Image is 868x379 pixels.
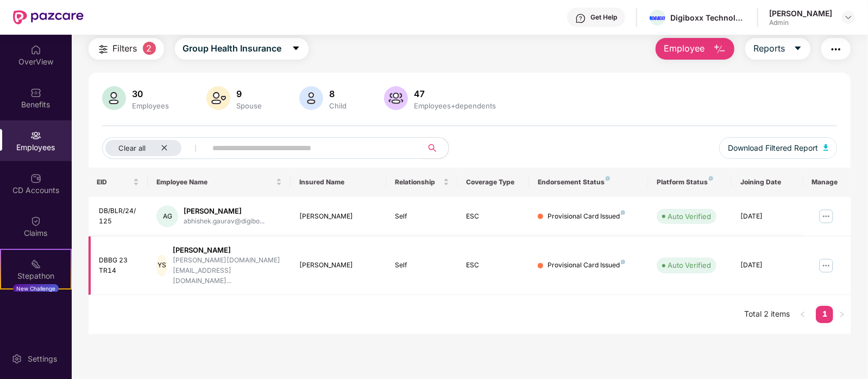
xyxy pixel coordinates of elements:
[148,168,291,197] th: Employee Name
[183,42,282,55] span: Group Health Insurance
[113,42,137,55] span: Filters
[13,10,84,24] img: New Pazcare Logo
[794,306,812,323] button: left
[794,306,812,323] li: Previous Page
[184,216,265,227] div: abhishek.gaurav@digibo...
[833,306,851,323] li: Next Page
[650,16,665,20] img: DiGiBoXX_Logo_Blue-01.png
[97,178,131,187] span: EID
[621,210,625,215] img: svg+xml;base64,PHN2ZyB4bWxucz0iaHR0cDovL3d3dy53My5vcmcvMjAwMC9zdmciIHdpZHRoPSI4IiBoZWlnaHQ9IjgiIH...
[292,44,300,54] span: caret-down
[800,311,806,318] span: left
[235,88,265,99] div: 9
[664,42,705,55] span: Employee
[753,42,785,55] span: Reports
[794,44,802,54] span: caret-down
[728,142,818,154] span: Download Filtered Report
[30,173,41,184] img: svg+xml;base64,PHN2ZyBpZD0iQ0RfQWNjb3VudHMiIGRhdGEtbmFtZT0iQ0QgQWNjb3VudHMiIHhtbG5zPSJodHRwOi8vd3...
[458,168,530,197] th: Coverage Type
[395,178,441,187] span: Relationship
[668,211,711,222] div: Auto Verified
[467,260,521,271] div: ESC
[740,211,795,222] div: [DATE]
[30,259,41,269] img: svg+xml;base64,PHN2ZyB4bWxucz0iaHR0cDovL3d3dy53My5vcmcvMjAwMC9zdmciIHdpZHRoPSIyMSIgaGVpZ2h0PSIyMC...
[143,42,156,55] span: 2
[175,38,309,60] button: Group Health Insurancecaret-down
[668,260,711,271] div: Auto Verified
[656,38,734,60] button: Employee
[130,88,172,99] div: 30
[1,271,71,281] div: Stepathon
[11,354,22,364] img: svg+xml;base64,PHN2ZyBpZD0iU2V0dGluZy0yMHgyMCIgeG1sbnM9Imh0dHA6Ly93d3cudzMub3JnLzIwMDAvc3ZnIiB3aW...
[769,8,832,18] div: [PERSON_NAME]
[30,216,41,227] img: svg+xml;base64,PHN2ZyBpZD0iQ2xhaW0iIHhtbG5zPSJodHRwOi8vd3d3LnczLm9yZy8yMDAwL3N2ZyIgd2lkdGg9IjIwIi...
[156,178,274,187] span: Employee Name
[173,245,282,255] div: [PERSON_NAME]
[817,257,835,274] img: manageButton
[173,255,282,286] div: [PERSON_NAME][DOMAIN_NAME][EMAIL_ADDRESS][DOMAIN_NAME]...
[816,306,833,323] li: 1
[833,306,851,323] button: right
[823,144,829,151] img: svg+xml;base64,PHN2ZyB4bWxucz0iaHR0cDovL3d3dy53My5vcmcvMjAwMC9zdmciIHhtbG5zOnhsaW5rPSJodHRwOi8vd3...
[102,137,211,159] button: Clear allclose
[102,86,126,110] img: svg+xml;base64,PHN2ZyB4bWxucz0iaHR0cDovL3d3dy53My5vcmcvMjAwMC9zdmciIHhtbG5zOnhsaW5rPSJodHRwOi8vd3...
[817,208,835,225] img: manageButton
[386,168,458,197] th: Relationship
[299,211,377,222] div: [PERSON_NAME]
[538,178,639,187] div: Endorsement Status
[328,88,349,99] div: 8
[30,44,41,55] img: svg+xml;base64,PHN2ZyBpZD0iSG9tZSIgeG1sbnM9Imh0dHA6Ly93d3cudzMub3JnLzIwMDAvc3ZnIiB3aWR0aD0iMjAiIG...
[621,260,625,264] img: svg+xml;base64,PHN2ZyB4bWxucz0iaHR0cDovL3d3dy53My5vcmcvMjAwMC9zdmciIHdpZHRoPSI4IiBoZWlnaHQ9IjgiIH...
[803,168,851,197] th: Manage
[24,354,60,364] div: Settings
[467,211,521,222] div: ESC
[299,86,323,110] img: svg+xml;base64,PHN2ZyB4bWxucz0iaHR0cDovL3d3dy53My5vcmcvMjAwMC9zdmciIHhtbG5zOnhsaW5rPSJodHRwOi8vd3...
[657,178,723,187] div: Platform Status
[184,206,265,216] div: [PERSON_NAME]
[99,255,140,276] div: DBBG 23 TR14
[412,101,499,110] div: Employees+dependents
[299,260,377,271] div: [PERSON_NAME]
[606,176,610,181] img: svg+xml;base64,PHN2ZyB4bWxucz0iaHR0cDovL3d3dy53My5vcmcvMjAwMC9zdmciIHdpZHRoPSI4IiBoZWlnaHQ9IjgiIH...
[719,137,838,159] button: Download Filtered Report
[384,86,408,110] img: svg+xml;base64,PHN2ZyB4bWxucz0iaHR0cDovL3d3dy53My5vcmcvMjAwMC9zdmciIHhtbG5zOnhsaW5rPSJodHRwOi8vd3...
[713,43,726,56] img: svg+xml;base64,PHN2ZyB4bWxucz0iaHR0cDovL3d3dy53My5vcmcvMjAwMC9zdmciIHhtbG5zOnhsaW5rPSJodHRwOi8vd3...
[291,168,386,197] th: Insured Name
[590,13,617,22] div: Get Help
[745,38,810,60] button: Reportscaret-down
[118,144,146,152] span: Clear all
[395,211,449,222] div: Self
[769,18,832,27] div: Admin
[412,88,499,99] div: 47
[97,43,110,56] img: svg+xml;base64,PHN2ZyB4bWxucz0iaHR0cDovL3d3dy53My5vcmcvMjAwMC9zdmciIHdpZHRoPSIyNCIgaGVpZ2h0PSIyNC...
[839,311,845,318] span: right
[30,87,41,98] img: svg+xml;base64,PHN2ZyBpZD0iQmVuZWZpdHMiIHhtbG5zPSJodHRwOi8vd3d3LnczLm9yZy8yMDAwL3N2ZyIgd2lkdGg9Ij...
[13,284,59,293] div: New Challenge
[829,43,842,56] img: svg+xml;base64,PHN2ZyB4bWxucz0iaHR0cDovL3d3dy53My5vcmcvMjAwMC9zdmciIHdpZHRoPSIyNCIgaGVpZ2h0PSIyNC...
[548,260,625,271] div: Provisional Card Issued
[156,205,178,227] div: AG
[99,206,140,227] div: DB/BLR/24/125
[328,101,349,110] div: Child
[732,168,803,197] th: Joining Date
[548,211,625,222] div: Provisional Card Issued
[235,101,265,110] div: Spouse
[575,13,586,24] img: svg+xml;base64,PHN2ZyBpZD0iSGVscC0zMngzMiIgeG1sbnM9Imh0dHA6Ly93d3cudzMub3JnLzIwMDAvc3ZnIiB3aWR0aD...
[156,255,167,277] div: YS
[422,137,449,159] button: search
[422,144,443,152] span: search
[161,144,168,151] span: close
[206,86,230,110] img: svg+xml;base64,PHN2ZyB4bWxucz0iaHR0cDovL3d3dy53My5vcmcvMjAwMC9zdmciIHhtbG5zOnhsaW5rPSJodHRwOi8vd3...
[709,176,713,181] img: svg+xml;base64,PHN2ZyB4bWxucz0iaHR0cDovL3d3dy53My5vcmcvMjAwMC9zdmciIHdpZHRoPSI4IiBoZWlnaHQ9IjgiIH...
[395,260,449,271] div: Self
[30,130,41,141] img: svg+xml;base64,PHN2ZyBpZD0iRW1wbG95ZWVzIiB4bWxucz0iaHR0cDovL3d3dy53My5vcmcvMjAwMC9zdmciIHdpZHRoPS...
[130,101,172,110] div: Employees
[670,12,746,23] div: Digiboxx Technologies And Digital India Private Limited
[744,306,790,323] li: Total 2 items
[89,38,164,60] button: Filters2
[816,306,833,322] a: 1
[89,168,148,197] th: EID
[844,13,853,22] img: svg+xml;base64,PHN2ZyBpZD0iRHJvcGRvd24tMzJ4MzIiIHhtbG5zPSJodHRwOi8vd3d3LnczLm9yZy8yMDAwL3N2ZyIgd2...
[740,260,795,271] div: [DATE]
